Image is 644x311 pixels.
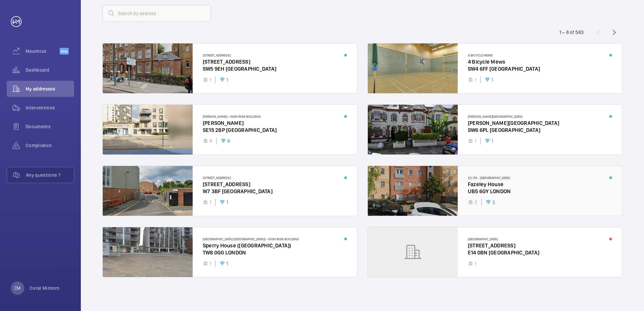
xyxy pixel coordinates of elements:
[60,48,69,55] span: Beta
[30,285,60,291] p: Coral Mintern
[14,285,21,291] p: CM
[26,142,74,149] span: Compliance
[26,67,74,73] span: Dashboard
[26,104,74,111] span: Interventions
[559,29,584,36] div: 1 – 8 of 583
[102,5,211,22] input: Search by address
[26,172,74,178] span: Any questions ?
[26,85,74,92] span: My addresses
[26,48,60,55] span: Maximize
[26,123,74,130] span: Documents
